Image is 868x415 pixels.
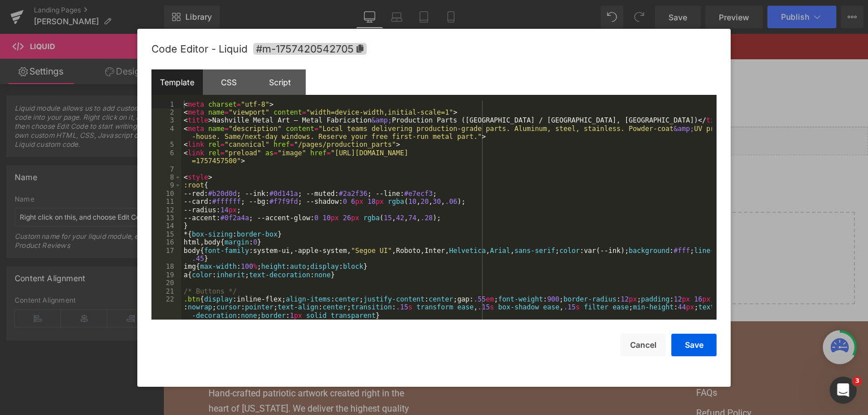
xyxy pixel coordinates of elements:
div: 14 [151,222,181,230]
div: 4 [151,125,181,141]
a: FAQs [533,352,659,366]
a: Refund Policy [533,373,659,386]
div: 1 [151,101,181,108]
button: Cancel [620,334,666,356]
div: CSS [203,69,254,95]
p: or Drag & Drop elements from left sidebar [32,236,674,244]
div: Script [254,69,306,95]
div: 22 [151,295,181,320]
div: 13 [151,214,181,222]
span: Click to copy [253,43,367,55]
div: 8 [151,173,181,181]
span: Code Editor - Liquid [151,43,248,55]
button: Save [671,334,717,356]
h2: American-Made Excellence [45,330,260,341]
div: 6 [151,149,181,165]
div: 10 [151,190,181,198]
div: 19 [151,271,181,279]
h2: Support [533,330,659,341]
div: 2 [151,108,181,116]
div: 12 [151,206,181,214]
iframe: Intercom live chat [830,377,857,404]
span: 3 [853,377,862,386]
a: Add Single Section [357,204,459,227]
a: Handcrafted in [US_STATE] • 100% American Made • Free Shipping Over $100 [177,8,527,17]
div: Template [151,69,203,95]
a: Explore Blocks [246,204,348,227]
div: 16 [151,238,181,246]
div: 20 [151,279,181,287]
div: 9 [151,181,181,189]
div: 3 [151,116,181,124]
div: 5 [151,141,181,148]
div: 18 [151,263,181,270]
div: 11 [151,198,181,206]
div: 7 [151,165,181,173]
div: 21 [151,287,181,295]
div: 17 [151,247,181,263]
p: Hand-crafted patriotic artwork created right in the heart of [US_STATE]. We deliver the highest q... [45,352,260,397]
div: 15 [151,230,181,238]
